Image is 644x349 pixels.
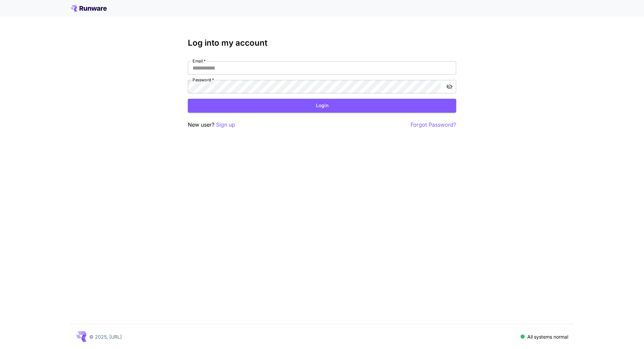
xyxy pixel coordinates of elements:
button: Sign up [216,121,235,129]
button: Forgot Password? [411,121,456,129]
p: © 2025, [URL] [89,333,122,340]
button: Login [188,99,456,113]
button: toggle password visibility [443,81,455,93]
h3: Log into my account [188,38,456,48]
p: New user? [188,121,235,129]
label: Email [193,58,206,64]
p: All systems normal [527,333,568,340]
label: Password [193,77,214,83]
